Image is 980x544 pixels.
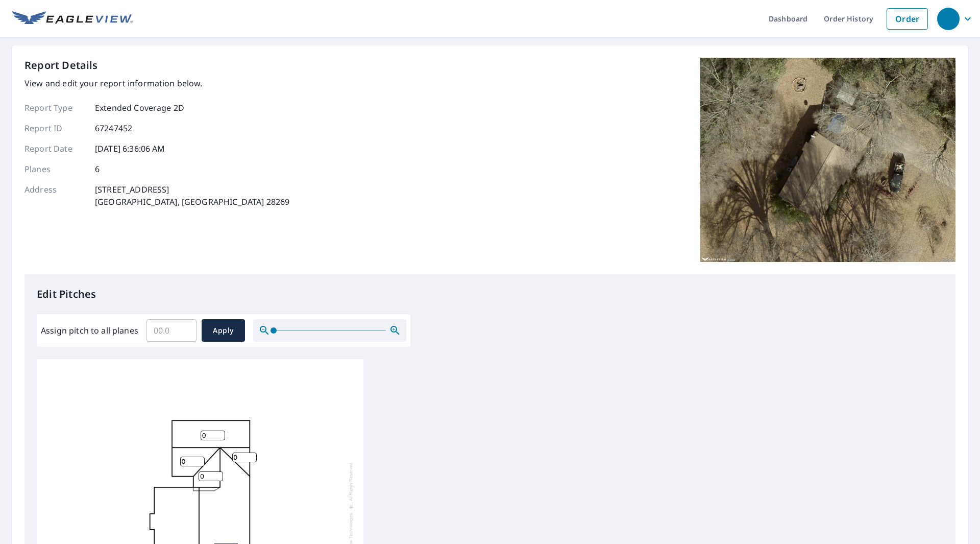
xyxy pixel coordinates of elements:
p: Report Type [24,102,86,114]
p: View and edit your report information below. [24,77,289,89]
p: Edit Pitches [37,287,943,302]
button: Apply [202,319,245,342]
p: Report Details [24,58,98,73]
input: 00.0 [146,316,197,345]
a: Order [887,8,928,30]
span: Apply [210,324,237,337]
p: Extended Coverage 2D [95,102,184,114]
p: Planes [24,163,86,175]
p: [DATE] 6:36:06 AM [95,143,165,155]
p: [STREET_ADDRESS] [GEOGRAPHIC_DATA], [GEOGRAPHIC_DATA] 28269 [95,183,289,208]
p: Report Date [24,143,86,155]
p: Report ID [24,122,86,134]
label: Assign pitch to all planes [41,324,138,337]
p: 67247452 [95,122,132,134]
img: Top image [700,58,955,262]
p: Address [24,183,86,208]
p: 6 [95,163,100,175]
img: EV Logo [12,11,133,27]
